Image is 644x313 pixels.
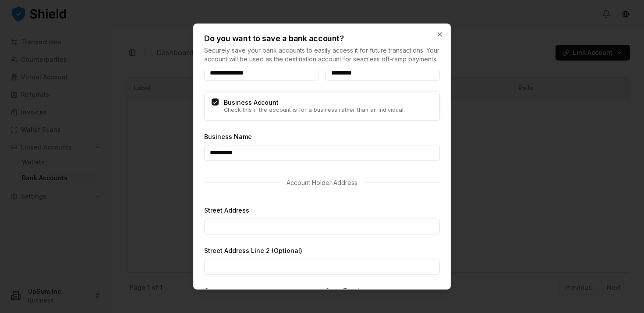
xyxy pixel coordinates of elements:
label: Business Account [224,99,279,106]
h2: Do you want to save a bank account? [204,35,440,43]
label: State/Province [326,287,371,295]
label: Street Address Line 2 (Optional) [204,247,302,254]
label: Business Name [204,133,252,140]
p: Check this if the account is for a business rather than an individual. [224,107,405,113]
label: Street Address [204,206,249,214]
p: Account Holder Address [287,178,357,187]
label: Country [204,287,228,295]
p: Securely save your bank accounts to easily access it for future transactions. Your account will b... [204,46,440,64]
